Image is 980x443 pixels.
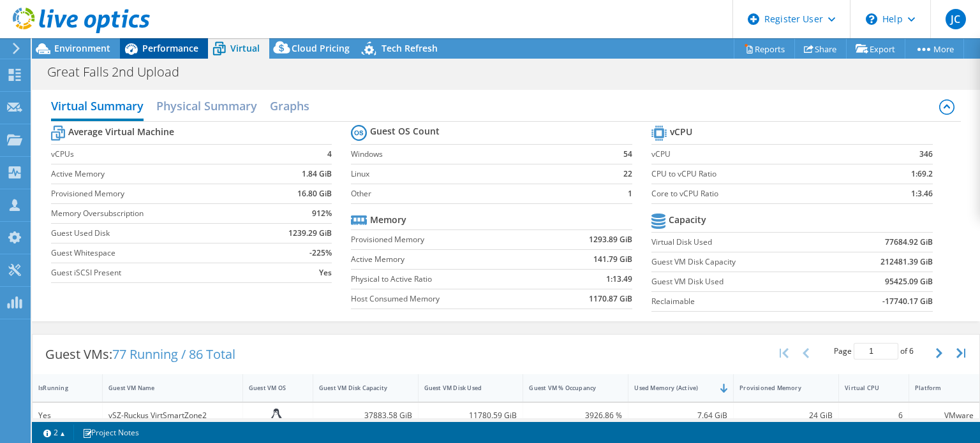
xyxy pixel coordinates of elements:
label: Guest VM Disk Used [651,275,829,288]
div: Guest VM % Occupancy [529,384,607,392]
label: Virtual Disk Used [651,236,829,249]
label: Guest iSCSI Present [51,266,259,279]
div: Virtual CPU [845,384,887,392]
div: Guest VMs: [33,335,248,374]
a: 2 [34,425,74,440]
span: JC [946,9,966,29]
b: 95425.09 GiB [885,275,933,288]
label: Core to vCPU Ratio [651,187,868,200]
a: More [905,39,964,59]
b: 1.84 GiB [302,168,332,180]
span: Page of [834,343,914,359]
span: 6 [909,345,914,356]
b: 54 [623,148,632,161]
label: Linux [351,168,606,180]
div: 24 GiB [739,409,833,423]
div: Guest VM OS [249,384,292,392]
b: Average Virtual Machine [68,126,174,138]
b: 1 [628,187,632,200]
div: Guest VM Disk Used [424,384,502,392]
span: Environment [54,42,110,54]
label: Windows [351,148,606,161]
h2: Virtual Summary [51,93,144,121]
a: Export [846,39,905,59]
b: 1170.87 GiB [589,293,632,305]
h1: Great Falls 2nd Upload [41,65,199,79]
label: Physical to Active Ratio [351,273,544,286]
div: 11780.59 GiB [424,409,517,423]
h2: Physical Summary [156,93,257,119]
div: VMware [915,409,974,423]
label: Reclaimable [651,295,829,308]
label: Provisioned Memory [351,233,544,246]
span: Performance [142,42,198,54]
div: Platform [915,384,958,392]
b: Memory [370,214,406,226]
div: 6 [845,409,903,423]
div: vSZ-Ruckus VirtSmartZone2 [108,409,237,423]
div: Provisioned Memory [739,384,817,392]
b: 4 [327,148,332,161]
b: 1:13.49 [606,273,632,286]
b: Yes [319,266,332,279]
b: 1:69.2 [911,168,933,180]
span: Tech Refresh [382,42,438,54]
b: 22 [623,168,632,180]
div: 7.64 GiB [634,409,727,423]
div: Used Memory (Active) [634,384,712,392]
b: 1293.89 GiB [589,233,632,246]
span: Cloud Pricing [292,42,350,54]
label: Memory Oversubscription [51,207,259,220]
div: Yes [38,409,96,423]
b: 346 [919,148,933,161]
b: 16.80 GiB [297,187,332,200]
label: Guest VM Disk Capacity [651,256,829,268]
label: CPU to vCPU Ratio [651,168,868,180]
a: Project Notes [73,425,148,440]
label: vCPUs [51,148,259,161]
b: -17740.17 GiB [882,295,933,308]
b: 141.79 GiB [593,253,632,266]
label: Other [351,187,606,200]
div: 3926.86 % [529,409,622,423]
h2: Graphs [270,93,309,119]
div: Guest VM Disk Capacity [319,384,397,392]
label: Active Memory [351,253,544,266]
b: 77684.92 GiB [885,236,933,249]
a: Reports [734,39,795,59]
input: jump to page [854,343,898,359]
div: 37883.58 GiB [319,409,412,423]
b: Capacity [669,214,706,226]
label: Guest Whitespace [51,247,259,259]
label: Active Memory [51,168,259,180]
b: 912% [312,207,332,220]
label: Guest Used Disk [51,227,259,240]
svg: \n [866,13,877,25]
b: -225% [309,247,332,259]
a: Share [794,39,847,59]
b: vCPU [670,126,692,138]
b: 1:3.46 [911,187,933,200]
span: 77 Running / 86 Total [112,345,235,363]
label: vCPU [651,148,868,161]
span: Virtual [230,42,260,54]
label: Provisioned Memory [51,187,259,200]
div: IsRunning [38,384,81,392]
b: 212481.39 GiB [880,256,933,268]
div: Guest VM Name [108,384,221,392]
label: Host Consumed Memory [351,293,544,305]
b: Guest OS Count [370,125,440,138]
b: 1239.29 GiB [288,227,332,240]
